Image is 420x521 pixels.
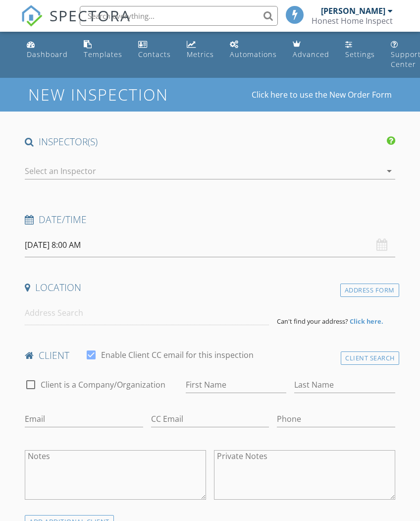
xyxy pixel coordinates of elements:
[341,36,379,64] a: Settings
[277,317,348,326] span: Can't find your address?
[230,50,277,59] div: Automations
[25,281,395,294] h4: Location
[21,5,43,27] img: The Best Home Inspection Software - Spectora
[80,36,126,64] a: Templates
[23,36,72,64] a: Dashboard
[25,301,269,325] input: Address Search
[341,351,399,365] div: Client Search
[289,36,333,64] a: Advanced
[312,16,393,26] div: Honest Home Inspect
[101,350,254,360] label: Enable Client CC email for this inspection
[350,317,383,326] strong: Click here.
[80,6,278,26] input: Search everything...
[252,91,392,99] a: Click here to use the New Order Form
[383,165,395,177] i: arrow_drop_down
[293,50,329,59] div: Advanced
[25,233,395,257] input: Select date
[226,36,281,64] a: Automations (Basic)
[27,50,68,59] div: Dashboard
[25,213,395,226] h4: Date/Time
[25,135,395,148] h4: INSPECTOR(S)
[50,5,131,26] span: SPECTORA
[138,50,171,59] div: Contacts
[340,284,399,297] div: Address Form
[183,36,218,64] a: Metrics
[345,50,375,59] div: Settings
[84,50,122,59] div: Templates
[21,13,131,34] a: SPECTORA
[28,86,248,103] h1: New Inspection
[321,6,385,16] div: [PERSON_NAME]
[187,50,214,59] div: Metrics
[25,349,395,362] h4: client
[41,380,165,390] label: Client is a Company/Organization
[134,36,175,64] a: Contacts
